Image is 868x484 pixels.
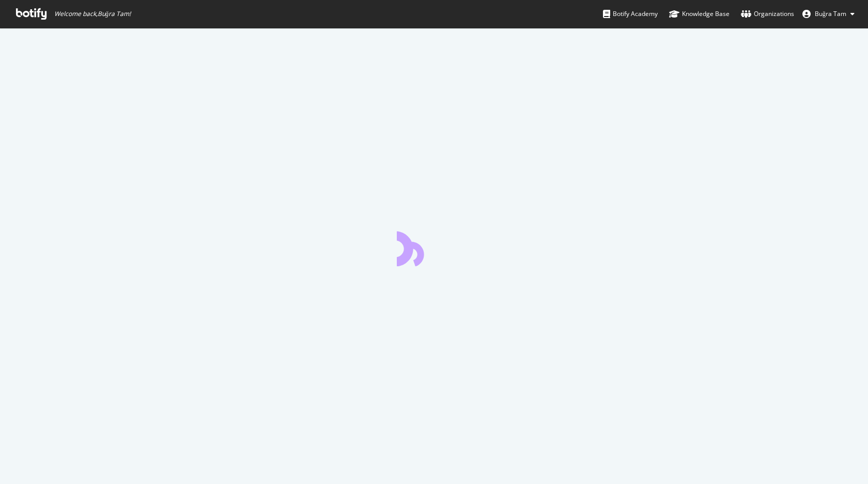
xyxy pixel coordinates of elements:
[815,9,846,18] span: Buğra Tam
[741,9,794,19] div: Organizations
[794,6,863,22] button: Buğra Tam
[397,229,471,266] div: animation
[54,10,131,18] span: Welcome back, Buğra Tam !
[603,9,658,19] div: Botify Academy
[669,9,730,19] div: Knowledge Base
